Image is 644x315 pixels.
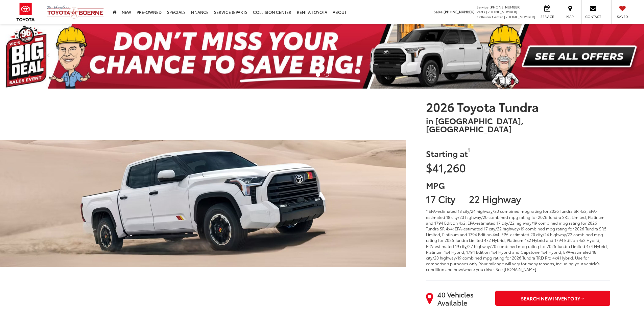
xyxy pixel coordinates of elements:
span: Sales [434,9,443,14]
span: 2026 Toyota Tundra [426,100,610,113]
img: Vic Vaughan Toyota of Boerne [47,5,104,19]
i: Vehicles Available [426,292,433,305]
span: Map [563,14,577,19]
span: [PHONE_NUMBER] [490,4,521,9]
h3: MPG [426,181,610,189]
span: [PHONE_NUMBER] [444,9,475,14]
span: Service [477,4,488,9]
span: [PHONE_NUMBER] [504,14,535,19]
span: 40 Vehicles Available [437,290,490,307]
span: Service [540,14,555,19]
span: Parts [477,9,485,14]
div: * EPA-estimated 18 city/24 highway/20 combined mpg rating for 2026 Tundra SR 4x2; EPA-estimated 1... [426,208,610,272]
span: in [GEOGRAPHIC_DATA], [GEOGRAPHIC_DATA] [426,116,610,133]
span: Saved [615,14,630,19]
button: Search New Inventory [495,291,610,306]
span: [PHONE_NUMBER] [486,9,517,14]
sup: 1 [468,147,470,153]
h3: Starting at [426,149,610,157]
span: Collision Center [477,14,503,19]
p: 17 City [426,194,455,203]
p: 22 Highway [469,194,610,203]
span: Contact [585,14,601,19]
span: Search New Inventory [521,295,580,302]
p: $41,260 [426,162,610,173]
